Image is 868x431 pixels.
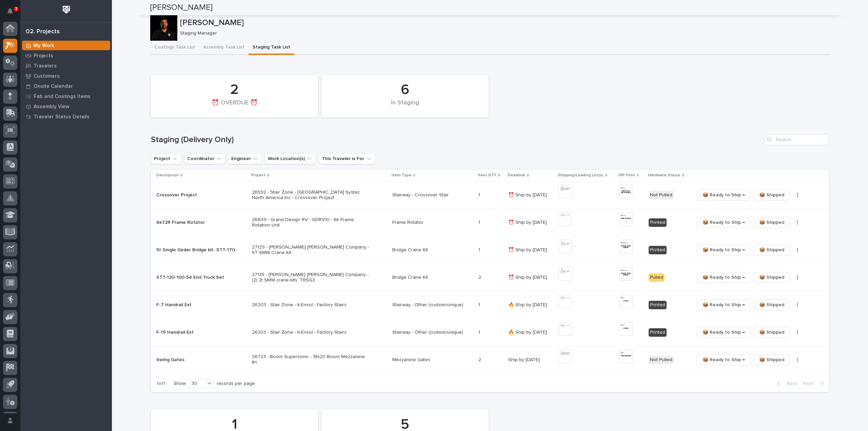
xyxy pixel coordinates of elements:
[765,134,829,145] input: Search
[156,356,186,363] p: Swing Gates
[174,381,186,387] p: Show
[252,217,371,229] p: 26639 - Grand Design RV - GDRV10 - 6k Frame Rotation Unit
[151,181,829,209] tr: Crossover ProjectCrossover Project 26592 - Stair Zone - [GEOGRAPHIC_DATA] Systec North America In...
[753,272,790,283] button: 📦 Shipped
[26,28,60,36] div: 02. Projects
[697,354,751,365] button: 📦 Ready to Ship →
[162,99,307,114] div: ⏰ OVERDUE ⏰
[800,380,829,387] button: Next
[34,114,90,120] p: Traveler Status Details
[151,135,762,145] h1: Staging (Delivery Only)
[162,81,307,98] div: 2
[618,172,635,179] p: VIP Print
[783,380,797,387] span: Back
[697,217,751,228] button: 📦 Ready to Ship →
[649,246,667,254] div: Printed
[189,380,205,387] div: 30
[156,246,236,253] p: 5t Single Girder Bridge kit- STT-170
[156,273,225,280] p: STT-130-100-54 End Truck Set
[151,153,181,164] button: Project
[20,101,112,112] a: Assembly View
[478,301,481,308] p: 1
[478,218,481,226] p: 1
[649,218,667,227] div: Printed
[252,354,371,366] p: 26723 - Boom Supersonic - 18x20 Boom Mezzanine R1
[508,357,553,363] p: Ship by [DATE]
[703,328,745,336] span: 📦 Ready to Ship →
[184,153,225,164] button: Coordinator
[156,218,206,226] p: 6k72R Frame Rotator
[478,246,481,253] p: 1
[703,356,745,364] span: 📦 Ready to Ship →
[508,275,553,280] p: ⏰ Ship by [DATE]
[759,191,784,199] span: 📦 Shipped
[772,380,800,387] button: Back
[15,6,17,11] p: 3
[478,328,481,335] p: 1
[333,81,477,98] div: 6
[156,301,193,308] p: F-7 Handrail Ext
[508,172,525,179] p: Deadline
[392,247,473,253] p: Bridge Crane Kit
[753,190,790,200] button: 📦 Shipped
[697,190,751,200] button: 📦 Ready to Ship →
[508,192,553,198] p: ⏰ Ship by [DATE]
[392,357,473,363] p: Mezzanine Gates
[20,40,112,51] a: My Work
[249,41,294,55] button: Staging Task List
[753,299,790,310] button: 📦 Shipped
[478,356,482,363] p: 2
[251,172,265,179] p: Project
[150,41,199,55] button: Coatings Task List
[753,327,790,338] button: 📦 Shipped
[697,244,751,255] button: 📦 Ready to Ship →
[649,191,674,199] div: Not Pulled
[34,73,60,79] p: Customers
[703,273,745,281] span: 📦 Ready to Ship →
[392,192,473,198] p: Stairway - Crossover Stair
[333,99,477,114] div: In Staging
[34,43,54,49] p: My Work
[392,302,473,308] p: Stairway - Other (custom/unique)
[753,354,790,365] button: 📦 Shipped
[151,319,829,346] tr: F-19 Handrail ExtF-19 Handrail Ext 26203 - Stair Zone - K-Ensol - Factory StairsStairway - Other ...
[392,172,412,179] p: Item Type
[3,4,17,18] button: Notifications
[228,153,262,164] button: Engineer
[759,273,784,281] span: 📦 Shipped
[151,209,829,236] tr: 6k72R Frame Rotator6k72R Frame Rotator 26639 - Grand Design RV - GDRV10 - 6k Frame Rotation UnitF...
[252,190,371,201] p: 26592 - Stair Zone - [GEOGRAPHIC_DATA] Systec North America Inc - Crossover Project
[392,275,473,280] p: Bridge Crane Kit
[156,328,195,335] p: F-19 Handrail Ext
[703,246,745,254] span: 📦 Ready to Ship →
[759,246,784,254] span: 📦 Shipped
[759,328,784,336] span: 📦 Shipped
[150,3,213,13] h2: [PERSON_NAME]
[20,81,112,91] a: Onsite Calendar
[20,91,112,101] a: Fab and Coatings Items
[649,273,665,282] div: Pulled
[20,71,112,81] a: Customers
[252,272,371,283] p: 27135 - [PERSON_NAME] [PERSON_NAME] Company - (2) 2t SMW crane kits, TRSG2
[759,218,784,227] span: 📦 Shipped
[759,356,784,364] span: 📦 Shipped
[508,247,553,253] p: ⏰ Ship by [DATE]
[151,346,829,374] tr: Swing GatesSwing Gates 26723 - Boom Supersonic - 18x20 Boom Mezzanine R1Mezzanine Gates22 Ship by...
[703,218,745,227] span: 📦 Ready to Ship →
[252,302,371,308] p: 26203 - Stair Zone - K-Ensol - Factory Stairs
[319,153,375,164] button: This Traveler is For
[649,328,667,337] div: Printed
[34,53,53,59] p: Projects
[34,83,73,90] p: Onsite Calendar
[697,272,751,283] button: 📦 Ready to Ship →
[697,299,751,310] button: 📦 Ready to Ship →
[478,273,482,280] p: 2
[151,264,829,291] tr: STT-130-100-54 End Truck SetSTT-130-100-54 End Truck Set 27135 - [PERSON_NAME] [PERSON_NAME] Comp...
[20,61,112,71] a: Travelers
[649,356,674,364] div: Not Pulled
[648,172,680,179] p: Hardware Status
[649,301,667,309] div: Printed
[803,380,818,387] span: Next
[34,94,91,100] p: Fab and Coatings Items
[703,301,745,309] span: 📦 Ready to Ship →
